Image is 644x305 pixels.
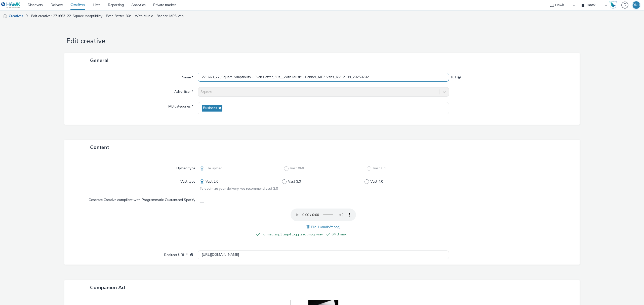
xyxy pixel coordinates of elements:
img: undefined Logo [1,2,21,8]
a: Edit creative : 271663_22_Square Adaptibility - Even Better_30s__With Music - Banner_MP3 Vsns_RV1... [29,10,190,22]
label: Advertiser * [172,87,195,94]
span: Vast 2.0 [206,179,218,184]
label: Redirect URL * [162,250,195,258]
span: File upload [206,166,222,171]
label: Name * [180,73,195,80]
span: Content [90,144,109,151]
img: Hawk Academy [609,1,617,9]
span: Format: .mp3 .mp4 .ogg .aac .mpg .wav [261,231,323,237]
span: Companion Ad [90,284,125,291]
span: File 1 (audio/mpeg) [311,225,340,229]
span: To optimize your delivery, we recommend vast 2.0 [200,186,278,191]
a: Hawk Academy [609,1,619,9]
label: IAB categories * [166,102,195,109]
span: Vast 4.0 [370,179,383,184]
span: General [90,57,108,64]
span: Business [203,106,217,110]
input: url... [198,250,449,259]
div: Maximum 255 characters [458,75,461,80]
span: Vast Url [373,166,385,171]
span: 161 [450,75,456,80]
input: Name [198,73,449,82]
h1: Edit creative [64,36,580,46]
img: audio [3,14,8,19]
div: URL will be used as a validation URL with some SSPs and it will be the redirection URL of your cr... [188,252,193,258]
span: Vast XML [290,166,305,171]
label: Generate Creative compliant with Programmatic Guaranteed Spotify [87,195,197,202]
span: 6MB max [332,231,393,237]
label: Vast type [178,177,197,184]
span: Vast 3.0 [288,179,301,184]
label: Upload type [174,164,197,171]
